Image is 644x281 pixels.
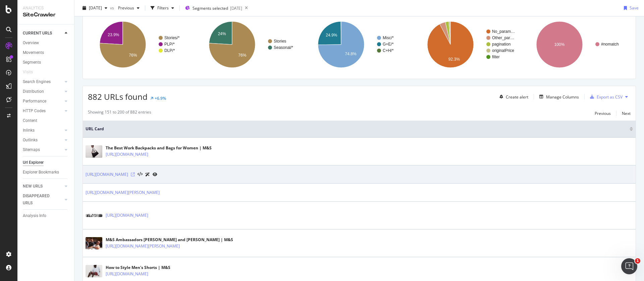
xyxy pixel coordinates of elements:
[86,265,102,278] img: main image
[274,39,286,44] text: Stories
[23,169,69,176] a: Explorer Bookmarks
[23,98,63,105] a: Performance
[345,52,357,56] text: 74.8%
[23,78,63,85] a: Search Engines
[23,98,46,105] div: Performance
[492,48,514,53] text: originalPrice
[23,193,57,207] div: DISAPPEARED URLS
[23,183,43,190] div: NEW URLS
[106,151,148,158] a: [URL][DOMAIN_NAME]
[546,94,579,100] div: Manage Columns
[383,42,394,47] text: G+E/*
[23,212,46,219] div: Analysis Info
[138,172,143,177] button: View HTML Source
[155,95,166,101] div: +6.9%
[622,109,631,117] button: Next
[326,33,337,38] text: 24.9%
[238,53,246,58] text: 76%
[23,5,69,11] div: Analytics
[106,271,148,277] a: [URL][DOMAIN_NAME]
[89,5,102,11] span: 2025 Sep. 13th
[497,91,528,102] button: Create alert
[492,55,500,59] text: filter
[23,137,63,144] a: Outlinks
[23,78,51,85] div: Search Engines
[23,159,44,166] div: Url Explorer
[106,212,148,219] a: [URL][DOMAIN_NAME]
[164,36,180,40] text: Stories/*
[153,171,157,178] a: URL Inspection
[197,15,303,74] svg: A chart.
[23,146,63,153] a: Sitemaps
[88,109,151,117] div: Showing 151 to 200 of 882 entries
[23,40,69,47] a: Overview
[23,108,46,115] div: HTTP Codes
[106,243,180,250] a: [URL][DOMAIN_NAME][PERSON_NAME]
[23,193,63,207] a: DISAPPEARED URLS
[622,111,631,116] div: Next
[274,45,293,50] text: Seasonal/*
[23,108,63,115] a: HTTP Codes
[88,91,148,102] span: 882 URLs found
[106,145,212,151] div: The Best Work Backpacks and Bags for Women | M&S
[108,32,119,37] text: 23.9%
[148,3,177,13] button: Filters
[597,94,623,100] div: Export as CSV
[383,48,394,53] text: C+H/*
[115,5,134,11] span: Previous
[106,237,233,243] div: M&S Ambassadors [PERSON_NAME] and [PERSON_NAME] | M&S
[145,171,150,178] a: AI Url Details
[23,127,35,134] div: Inlinks
[86,126,628,132] span: URL Card
[587,91,623,102] button: Export as CSV
[131,172,135,177] a: Visit Online Page
[110,5,115,11] span: vs
[23,183,63,190] a: NEW URLS
[23,59,41,66] div: Segments
[23,88,44,95] div: Distribution
[23,40,39,47] div: Overview
[23,159,69,166] a: Url Explorer
[230,5,242,11] div: [DATE]
[554,42,565,47] text: 100%
[383,36,394,40] text: Misc/*
[492,42,511,47] text: pagination
[416,15,522,74] svg: A chart.
[23,169,59,176] div: Explorer Bookmarks
[23,146,40,153] div: Sitemaps
[621,258,637,274] iframe: Intercom live chat
[86,145,102,158] img: main image
[193,5,228,11] span: Segments selected
[23,212,69,219] a: Analysis Info
[448,57,460,62] text: 92.3%
[492,36,514,40] text: Other_par…
[23,30,52,37] div: CURRENT URLS
[23,137,38,144] div: Outlinks
[157,5,169,11] div: Filters
[525,15,631,74] div: A chart.
[164,48,175,53] text: DLP/*
[86,171,128,178] a: [URL][DOMAIN_NAME]
[506,94,528,100] div: Create alert
[80,3,110,13] button: [DATE]
[23,69,33,76] div: Visits
[129,53,137,58] text: 76%
[601,42,619,47] text: #nomatch
[106,265,177,271] div: How to Style Men's Shorts | M&S
[306,15,412,74] svg: A chart.
[86,237,102,250] img: main image
[492,29,515,34] text: No_param…
[23,49,44,56] div: Movements
[595,111,611,116] div: Previous
[23,30,63,37] a: CURRENT URLS
[23,117,37,124] div: Content
[164,42,175,47] text: PLP/*
[23,11,69,19] div: SiteCrawler
[88,15,194,74] svg: A chart.
[115,3,142,13] button: Previous
[630,5,639,11] div: Save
